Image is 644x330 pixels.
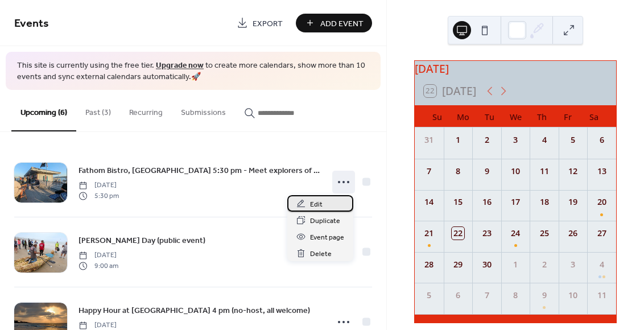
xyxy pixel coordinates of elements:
div: 24 [509,227,522,240]
span: Event page [310,232,344,244]
a: Export [228,14,291,32]
button: Add Event [296,14,372,32]
div: 12 [567,165,579,178]
span: Edit [310,199,323,211]
div: We [502,105,529,128]
div: 14 [423,196,436,208]
div: 4 [596,258,608,271]
div: 29 [452,258,464,271]
div: 7 [481,289,493,302]
a: [PERSON_NAME] Day (public event) [79,234,205,247]
div: 9 [538,289,551,302]
div: Mo [450,105,476,128]
div: 31 [423,134,436,146]
span: Fathom Bistro, [GEOGRAPHIC_DATA] 5:30 pm - Meet explorers of the plane wreck off [GEOGRAPHIC_DATA] [79,165,321,177]
div: 22 [452,227,464,240]
div: 5 [423,289,436,302]
div: 7 [423,165,436,178]
div: 1 [452,134,464,146]
div: 1 [509,258,522,271]
span: Add Event [320,18,364,30]
div: Sa [581,105,607,128]
span: Happy Hour at [GEOGRAPHIC_DATA] 4 pm (no-host, all welcome) [79,305,310,317]
div: 3 [509,134,522,146]
span: [PERSON_NAME] Day (public event) [79,235,205,247]
div: Su [424,105,450,128]
span: 9:00 am [79,261,118,271]
a: Upgrade now [156,58,204,73]
div: 19 [567,196,579,208]
div: 10 [567,289,579,302]
span: [DATE] [79,180,119,191]
div: 16 [481,196,493,208]
div: Th [529,105,555,128]
div: 28 [423,258,436,271]
span: Delete [310,248,332,260]
div: 27 [596,227,608,240]
a: Happy Hour at [GEOGRAPHIC_DATA] 4 pm (no-host, all welcome) [79,304,310,317]
div: [DATE] [415,61,616,77]
div: 15 [452,196,464,208]
div: 8 [509,289,522,302]
div: 11 [596,289,608,302]
button: Upcoming (6) [11,90,76,131]
div: 26 [567,227,579,240]
div: 3 [567,258,579,271]
div: 2 [481,134,493,146]
span: [DATE] [79,250,118,261]
div: 5 [567,134,579,146]
div: 2 [538,258,551,271]
div: 9 [481,165,493,178]
div: 18 [538,196,551,208]
span: Export [253,18,283,30]
span: This site is currently using the free tier. to create more calendars, show more than 10 events an... [17,60,369,82]
div: Tu [476,105,502,128]
div: 6 [596,134,608,146]
span: Events [14,13,49,35]
div: 4 [538,134,551,146]
div: 21 [423,227,436,240]
div: 8 [452,165,464,178]
button: Recurring [120,90,172,130]
span: Duplicate [310,215,340,227]
div: 10 [509,165,522,178]
div: 11 [538,165,551,178]
div: 20 [596,196,608,208]
div: 17 [509,196,522,208]
button: Past (3) [76,90,120,130]
div: 25 [538,227,551,240]
div: 30 [481,258,493,271]
div: 13 [596,165,608,178]
div: Fr [555,105,581,128]
div: 6 [452,289,464,302]
button: Submissions [172,90,235,130]
div: 23 [481,227,493,240]
span: 5:30 pm [79,191,119,201]
a: Fathom Bistro, [GEOGRAPHIC_DATA] 5:30 pm - Meet explorers of the plane wreck off [GEOGRAPHIC_DATA] [79,164,321,177]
